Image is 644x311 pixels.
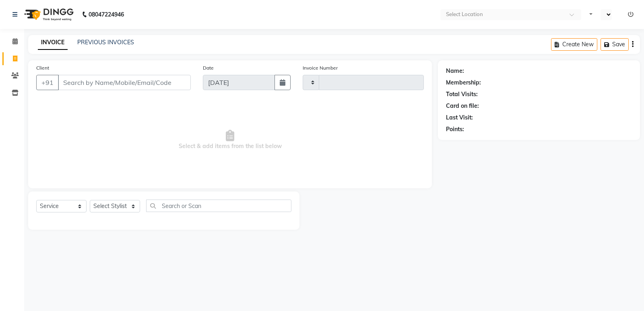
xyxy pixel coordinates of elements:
[21,3,76,26] img: logo
[446,102,479,110] div: Card on file:
[446,125,464,134] div: Points:
[303,64,338,72] label: Invoice Number
[446,90,478,99] div: Total Visits:
[446,67,464,75] div: Name:
[89,3,124,26] b: 08047224946
[551,38,597,51] button: Create New
[38,35,68,50] a: INVOICE
[36,64,49,72] label: Client
[36,75,59,90] button: +91
[58,75,191,90] input: Search by Name/Mobile/Email/Code
[146,200,291,212] input: Search or Scan
[203,64,214,72] label: Date
[601,38,629,51] button: Save
[446,78,481,87] div: Membership:
[77,39,134,46] a: PREVIOUS INVOICES
[446,10,483,19] div: Select Location
[446,113,473,122] div: Last Visit:
[36,100,424,180] span: Select & add items from the list below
